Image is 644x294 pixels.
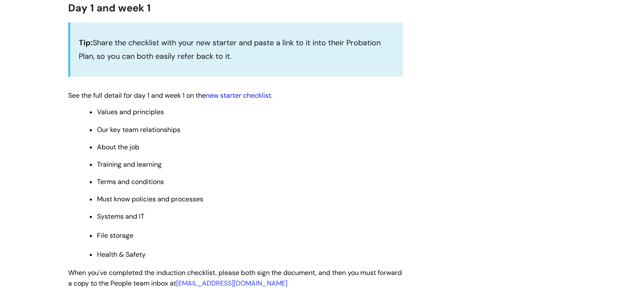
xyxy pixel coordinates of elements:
a: [EMAIL_ADDRESS][DOMAIN_NAME] [176,279,287,288]
span: When you've completed the induction checklist, please both sign the document, and then you must f... [68,268,402,288]
span: About the job [97,143,139,151]
span: Training and learning [97,160,162,169]
span: Values and principles [97,107,164,116]
p: Share the checklist with your new starter and paste a link to it into their Probation Plan, so yo... [79,36,394,63]
span: Must know policies and processes [97,195,203,203]
span: Terms and conditions [97,177,164,186]
span: Systems and IT [97,212,144,221]
a: new starter checklist [206,91,271,100]
span: See the full detail for day 1 and week 1 on the . [68,91,272,100]
span: Our key team relationships [97,125,180,134]
span: File storage [97,231,133,240]
strong: Tip: [79,38,93,48]
span: Health & Safety [97,250,146,259]
span: Day 1 and week 1 [68,1,151,14]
